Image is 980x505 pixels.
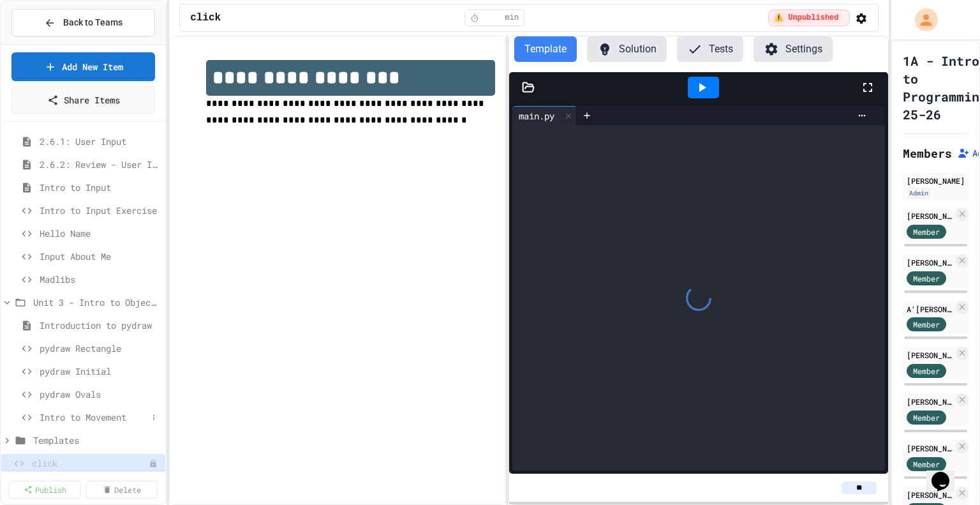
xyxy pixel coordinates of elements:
div: [PERSON_NAME] [907,442,953,454]
span: Unit 3 - Intro to Objects [33,296,160,309]
span: Intro to Movement [40,411,147,424]
button: Back to Teams [11,9,155,36]
div: ⚠️ Students cannot see this content! Click the toggle to publish it and make it visible to your c... [768,10,850,26]
div: main.py [512,109,561,123]
button: Tests [677,36,743,62]
button: Template [514,36,577,62]
span: pydraw Rectangle [40,342,160,355]
a: Publish [9,481,81,499]
div: [PERSON_NAME] [907,210,953,222]
span: Back to Teams [63,16,122,29]
span: Intro to Input [40,181,160,194]
button: Solution [587,36,667,62]
span: Hello Name [40,227,160,240]
div: main.py [512,106,577,125]
div: Unpublished [149,459,158,468]
a: Add New Item [11,52,155,81]
span: Member [913,365,940,377]
div: [PERSON_NAME][GEOGRAPHIC_DATA] [907,257,953,268]
span: min [505,13,519,23]
div: [PERSON_NAME] [907,396,953,407]
div: [PERSON_NAME] [907,349,953,361]
span: Introduction to pydraw [40,319,160,332]
iframe: chat widget [926,454,967,492]
div: [PERSON_NAME] [907,489,953,501]
div: [PERSON_NAME] [907,175,965,186]
button: Settings [754,36,833,62]
span: 2.6.1: User Input [40,135,160,148]
div: My Account [902,5,941,34]
span: Member [913,226,940,237]
span: Member [913,412,940,423]
span: click [190,10,221,26]
span: Member [913,458,940,470]
div: Admin [907,188,931,199]
span: Templates [33,433,160,447]
h2: Members [903,144,952,162]
div: A'[PERSON_NAME] [907,303,953,315]
a: Share Items [11,86,155,114]
span: pydraw Initial [40,365,160,378]
span: Intro to Input Exercise [40,204,160,217]
span: Member [913,273,940,284]
button: More options [147,411,160,424]
span: click [32,456,149,470]
span: 2.6.2: Review - User Input [40,158,160,171]
span: Madlibs [40,273,160,286]
span: Input About Me [40,250,160,263]
span: pydraw Ovals [40,388,160,401]
a: Delete [86,481,158,499]
span: Member [913,319,940,330]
